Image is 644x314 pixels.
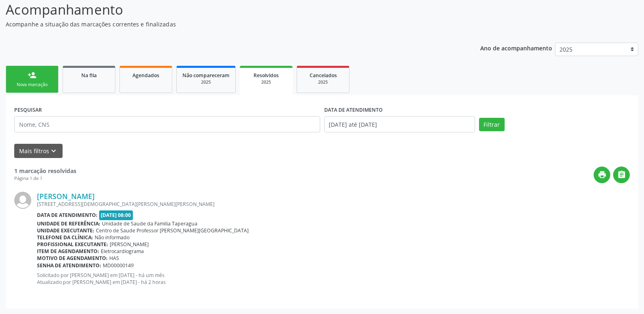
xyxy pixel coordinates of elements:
[254,72,279,79] span: Resolvidos
[182,72,230,79] span: Não compareceram
[95,234,130,241] span: Não informado
[613,167,630,183] button: 
[99,210,133,220] span: [DATE] 08:00
[310,72,337,79] span: Cancelados
[132,72,159,79] span: Agendados
[37,272,630,286] p: Solicitado por [PERSON_NAME] em [DATE] - há um mês Atualizado por [PERSON_NAME] em [DATE] - há 2 ...
[37,234,93,241] b: Telefone da clínica:
[14,192,31,209] img: img
[37,192,95,201] a: [PERSON_NAME]
[480,43,552,53] p: Ano de acompanhamento
[37,262,101,269] b: Senha de atendimento:
[103,262,134,269] span: MD00000149
[37,255,108,262] b: Motivo de agendamento:
[14,116,320,132] input: Nome, CNS
[96,227,249,234] span: Centro de Saude Professor [PERSON_NAME][GEOGRAPHIC_DATA]
[14,144,63,158] button: Mais filtroskeyboard_arrow_down
[617,170,626,179] i: 
[324,116,475,132] input: Selecione um intervalo
[324,104,383,116] label: DATA DE ATENDIMENTO
[598,170,607,179] i: print
[14,167,76,175] strong: 1 marcação resolvidas
[594,167,610,183] button: print
[182,79,230,85] div: 2025
[101,248,144,255] span: Eletrocardiograma
[28,71,37,80] div: person_add
[109,255,119,262] span: HAS
[37,241,108,248] b: Profissional executante:
[110,241,149,248] span: [PERSON_NAME]
[49,147,58,156] i: keyboard_arrow_down
[479,118,505,132] button: Filtrar
[37,201,630,208] div: [STREET_ADDRESS][DEMOGRAPHIC_DATA][PERSON_NAME][PERSON_NAME]
[245,79,287,85] div: 2025
[37,212,98,219] b: Data de atendimento:
[14,175,76,182] div: Página 1 de 1
[6,20,449,28] p: Acompanhe a situação das marcações correntes e finalizadas
[303,79,343,85] div: 2025
[14,104,42,116] label: PESQUISAR
[12,82,52,88] div: Nova marcação
[81,72,97,79] span: Na fila
[37,248,99,255] b: Item de agendamento:
[102,220,197,227] span: Unidade de Saude da Familia Taperagua
[37,227,94,234] b: Unidade executante:
[37,220,100,227] b: Unidade de referência:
